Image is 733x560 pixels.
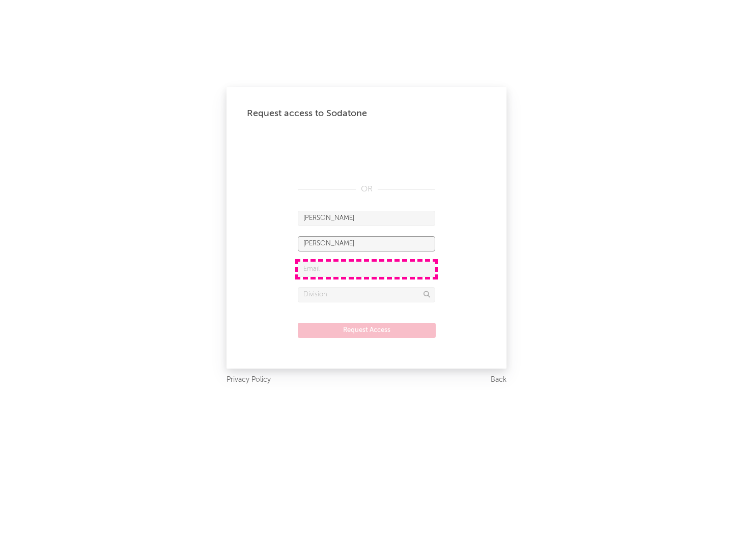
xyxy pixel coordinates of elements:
[227,374,271,386] a: Privacy Policy
[247,107,486,120] div: Request access to Sodatone
[298,287,435,302] input: Division
[298,236,435,251] input: Last Name
[298,262,435,277] input: Email
[298,211,435,226] input: First Name
[491,374,506,386] a: Back
[298,323,436,338] button: Request Access
[298,183,435,195] div: OR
